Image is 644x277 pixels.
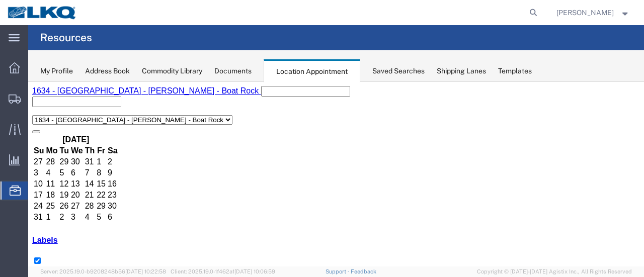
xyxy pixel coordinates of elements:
td: 5 [31,86,41,96]
button: [PERSON_NAME] [556,7,630,19]
td: 5 [68,130,78,140]
td: 7 [56,86,67,96]
span: Sopha Sam [556,7,614,18]
input: tlanta ages and allets [6,175,13,182]
a: Feedback [351,268,376,274]
td: 9 [79,86,90,96]
td: 3 [42,130,55,140]
td: 6 [79,130,90,140]
td: 4 [56,130,67,140]
td: 13 [42,97,55,107]
td: 18 [17,108,30,118]
td: 25 [17,119,30,129]
div: Shipping Lanes [437,66,486,76]
td: 12 [31,97,41,107]
td: 30 [79,119,90,129]
td: 20 [42,108,55,118]
td: 23 [79,108,90,118]
td: 14 [56,97,67,107]
a: Labels [4,154,30,162]
td: 26 [31,119,41,129]
div: Templates [498,66,532,76]
td: 28 [56,119,67,129]
span: Server: 2025.19.0-b9208248b56 [40,268,166,274]
div: Address Book [85,66,130,76]
div: Saved Searches [372,66,425,76]
td: 29 [68,119,78,129]
h4: Resources [40,25,92,50]
td: 22 [68,108,78,118]
div: Documents [214,66,252,76]
span: Client: 2025.19.0-1f462a1 [171,268,275,274]
td: 6 [42,86,55,96]
td: 17 [5,108,16,118]
div: Commodity Library [142,66,202,76]
img: logo [7,5,77,20]
td: 21 [56,108,67,118]
div: My Profile [40,66,73,76]
td: 2 [31,130,41,140]
div: Location Appointment [264,59,360,82]
span: tlanta ages and allets [4,184,80,193]
span: [DATE] 10:06:59 [234,268,275,274]
iframe: FS Legacy Container [28,82,644,266]
td: 27 [42,119,55,129]
span: [DATE] 10:22:58 [125,268,166,274]
td: 31 [5,130,16,140]
td: 19 [31,108,41,118]
td: 1 [17,130,30,140]
td: 8 [68,86,78,96]
td: 16 [79,97,90,107]
a: Support [326,268,351,274]
td: 11 [17,97,30,107]
td: 24 [5,119,16,129]
td: 15 [68,97,78,107]
span: Copyright © [DATE]-[DATE] Agistix Inc., All Rights Reserved [477,267,632,276]
td: 10 [5,97,16,107]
